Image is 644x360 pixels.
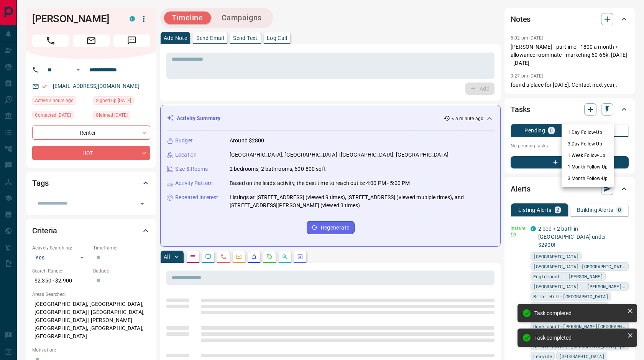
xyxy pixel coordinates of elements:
[562,150,614,161] li: 1 Week Follow-Up
[534,335,624,341] div: Task completed
[562,138,614,150] li: 3 Day Follow-Up
[562,127,614,138] li: 1 Day Follow-Up
[534,310,624,316] div: Task completed
[562,161,614,173] li: 1 Month Follow-Up
[562,173,614,184] li: 3 Month Follow-Up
